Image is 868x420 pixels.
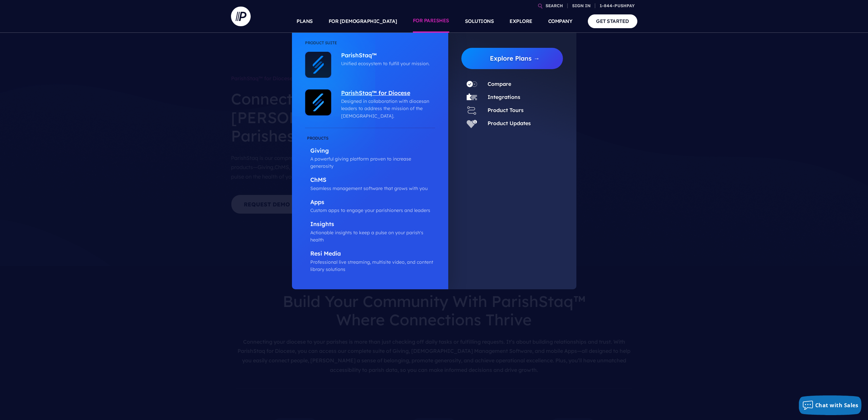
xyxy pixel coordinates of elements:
a: PLANS [297,10,313,33]
a: FOR [DEMOGRAPHIC_DATA] [329,10,397,33]
a: EXPLORE [510,10,532,33]
a: Product Updates [488,120,531,126]
a: COMPANY [548,10,572,33]
p: Custom apps to engage your parishioners and leaders [310,207,435,214]
li: Product Suite [305,39,435,52]
img: Compare - Icon [467,79,477,89]
a: ParishStaq™ for Diocese Designed in collaboration with diocesan leaders to address the mission of... [331,89,432,120]
a: Integrations - Icon [461,92,482,103]
p: Apps [310,199,435,207]
p: Actionable insights to keep a pulse on your parish's health [310,229,435,244]
a: Product Updates - Icon [461,118,482,129]
a: GET STARTED [588,14,637,28]
p: Resi Media [310,250,435,258]
a: FOR PARISHES [413,10,449,33]
p: ChMS [310,176,435,184]
a: Apps Custom apps to engage your parishioners and leaders [305,199,435,214]
img: ParishStaq™ for Diocese - Icon [305,89,331,116]
a: Compare [488,81,511,87]
p: Unified ecosystem to fulfill your mission. [341,60,432,67]
p: Professional live streaming, multisite video, and content library solutions [310,258,435,273]
a: SOLUTIONS [465,10,494,33]
a: Giving A powerful giving platform proven to increase generosity [305,135,435,170]
a: Product Tours - Icon [461,105,482,116]
img: Product Tours - Icon [467,105,477,116]
p: Seamless management software that grows with you [310,185,435,192]
p: ParishStaq™ [341,52,432,60]
p: Giving [310,147,435,155]
a: Compare - Icon [461,79,482,89]
img: ParishStaq™ - Icon [305,52,331,78]
p: Designed in collaboration with diocesan leaders to address the mission of the [DEMOGRAPHIC_DATA]. [341,98,432,120]
p: ParishStaq™ for Diocese [341,89,432,98]
p: A powerful giving platform proven to increase generosity [310,155,435,170]
a: Resi Media Professional live streaming, multisite video, and content library solutions [305,250,435,273]
button: Chat with Sales [799,395,862,415]
a: ChMS Seamless management software that grows with you [305,176,435,192]
a: Integrations [488,94,520,100]
p: Insights [310,220,435,229]
a: Explore Plans → [467,48,563,69]
a: ParishStaq™ Unified ecosystem to fulfill your mission. [331,52,432,67]
a: Product Tours [488,107,524,113]
a: Insights Actionable insights to keep a pulse on your parish's health [305,220,435,243]
img: Product Updates - Icon [467,118,477,129]
img: Integrations - Icon [467,92,477,103]
span: Chat with Sales [815,402,858,409]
